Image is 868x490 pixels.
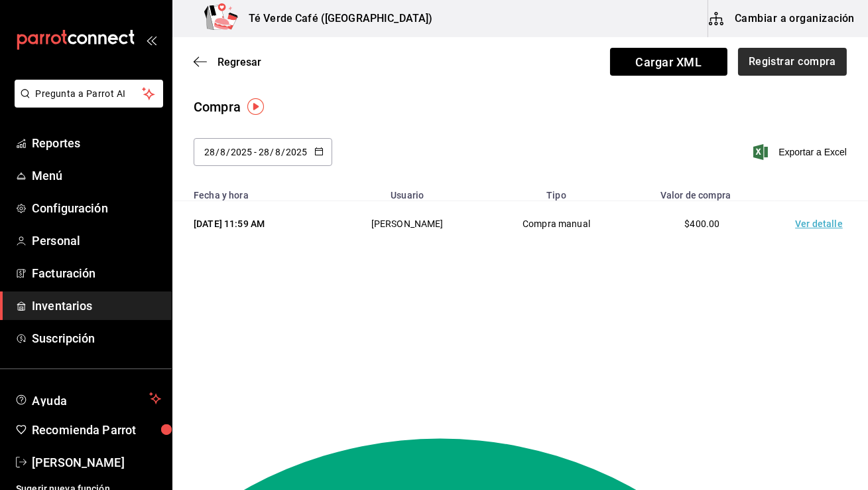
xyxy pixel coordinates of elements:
th: Tipo [483,182,629,201]
span: Ayuda [32,390,144,406]
span: Recomienda Parrot [32,421,161,439]
input: Month [275,147,281,157]
button: Registrar compra [738,48,847,76]
h3: Té Verde Café ([GEOGRAPHIC_DATA]) [238,11,432,27]
span: Suscripción [32,329,161,347]
input: Day [258,147,270,157]
button: Pregunta a Parrot AI [15,80,163,108]
td: [PERSON_NAME] [331,201,483,247]
span: Inventarios [32,297,161,315]
input: Month [219,147,226,157]
span: Reportes [32,134,161,152]
input: Day [204,147,216,157]
th: Valor de compra [629,182,775,201]
span: Personal [32,232,161,250]
span: / [226,147,230,157]
span: $400.00 [684,218,719,229]
span: Pregunta a Parrot AI [36,87,143,101]
input: Year [285,147,308,157]
div: [DATE] 11:59 AM [194,217,315,230]
span: - [254,147,257,157]
span: Regresar [217,56,261,68]
span: / [270,147,274,157]
button: Exportar a Excel [756,144,847,160]
img: Tooltip marker [247,98,264,115]
span: [PERSON_NAME] [32,453,161,471]
a: Pregunta a Parrot AI [9,96,163,110]
input: Year [230,147,253,157]
th: Fecha y hora [172,182,331,201]
th: Usuario [331,182,483,201]
span: Menú [32,167,161,185]
span: Cargar XML [610,48,727,76]
span: / [216,147,219,157]
button: Regresar [194,56,261,68]
button: open_drawer_menu [146,35,156,45]
span: Facturación [32,264,161,282]
span: / [281,147,285,157]
div: Compra [194,97,241,117]
td: Ver detalle [775,201,868,247]
td: Compra manual [483,201,629,247]
span: Configuración [32,199,161,217]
